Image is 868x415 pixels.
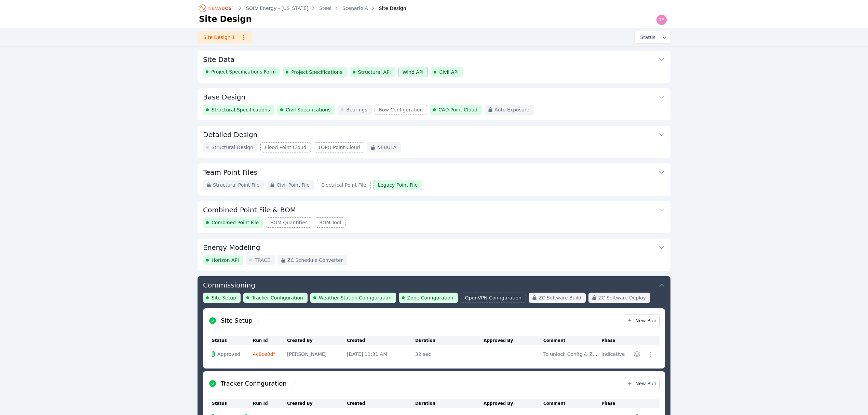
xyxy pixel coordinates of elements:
button: Site Data [203,51,665,67]
th: Created By [287,336,347,345]
span: Project Specifications Form [211,68,276,75]
span: Civil Point File [276,182,310,188]
span: BOM Quantities [270,219,308,226]
a: 4c8ce0df [253,351,275,357]
th: Approved By [484,336,543,345]
span: TOPO Point Cloud [318,144,360,151]
div: Detailed DesignStructural DesignFlood Point CloudTOPO Point CloudNEBULA [198,126,670,158]
button: Team Point Files [203,163,665,180]
span: NEBULA [377,144,396,151]
span: Structural Design [212,144,253,151]
span: Civil Specifications [286,106,330,113]
span: Structural Specifications [212,106,270,113]
th: Status [208,336,253,345]
button: Status [635,31,670,43]
a: Scenario A [342,5,368,12]
h2: Tracker Configuration [221,379,287,388]
th: Created [347,336,415,345]
div: Combined Point File & BOMCombined Point FileBOM QuantitiesBOM Tool [198,201,670,233]
span: Horizon API [212,257,239,264]
h3: Energy Modeling [203,243,260,252]
button: Commissioning [203,276,665,293]
span: Project Specifications [291,69,342,76]
span: ZC Software Deploy [598,294,646,301]
span: ZC Software Build [539,294,581,301]
h3: Team Point Files [203,168,257,177]
div: Base DesignStructural SpecificationsCivil SpecificationsBearingsRow ConfigurationCAD Point CloudA... [198,88,670,120]
span: OpenVPN Configuration [465,294,521,301]
td: [PERSON_NAME] [287,345,347,363]
button: Base Design [203,88,665,105]
span: Zone Configuration [407,294,453,301]
span: Electrical Point File [321,182,366,188]
span: Legacy Point File [378,182,418,188]
a: Site Design 1 [198,31,252,43]
span: Auto Exposure [494,106,529,113]
span: Wind API [403,69,424,76]
span: Civil API [439,69,458,76]
h3: Site Data [203,55,235,64]
h3: Detailed Design [203,130,257,139]
span: Tracker Configuration [252,294,303,301]
a: New Run [624,377,660,390]
td: [DATE] 11:31 AM [347,345,415,363]
span: TRACE [255,257,270,264]
span: Flood Point Cloud [265,144,307,151]
th: Approved By [484,399,543,408]
th: Comment [543,399,601,408]
span: CAD Point Cloud [438,106,477,113]
a: New Run [624,314,660,327]
span: Structural Point File [213,182,259,188]
span: Row Configuration [379,106,423,113]
th: Duration [415,336,484,345]
th: Comment [543,336,601,345]
span: New Run [627,380,656,387]
button: Detailed Design [203,126,665,142]
div: To unlock Config & ZC Build/Deploy modules. [GEOGRAPHIC_DATA] File. [543,351,598,358]
span: Approved [217,351,240,358]
h3: Base Design [203,92,245,102]
th: Run Id [253,399,287,408]
h2: Site Setup [221,316,253,325]
th: Created [347,399,415,408]
div: Site Design [369,5,406,12]
span: Status [637,34,655,41]
h3: Combined Point File & BOM [203,205,296,215]
span: Structural API [358,69,391,76]
div: Team Point FilesStructural Point FileCivil Point FileElectrical Point FileLegacy Point File [198,163,670,196]
button: Combined Point File & BOM [203,201,665,217]
span: New Run [627,317,656,324]
span: BOM Tool [319,219,341,226]
div: 32 sec [415,351,480,358]
a: Steel [319,5,331,12]
th: Status [208,399,253,408]
h1: Site Design [199,14,252,25]
nav: Breadcrumb [199,3,406,14]
span: Bearings [346,106,367,113]
span: Combined Point File [212,219,259,226]
th: Created By [287,399,347,408]
h3: Commissioning [203,280,255,290]
div: Energy ModelingHorizon APITRACEZC Schedule Converter [198,239,670,271]
a: SOLV Energy - [US_STATE] [246,5,308,12]
div: Site DataProject Specifications FormProject SpecificationsStructural APIWind APICivil API [198,51,670,83]
th: Phase [601,336,630,345]
div: Indicative [601,351,626,358]
button: Energy Modeling [203,239,665,255]
span: Site Setup [212,294,236,301]
span: ZC Schedule Converter [287,257,343,264]
th: Duration [415,399,484,408]
img: Ted Elliott [656,14,667,25]
span: Weather Station Configuration [319,294,392,301]
th: Phase [601,399,621,408]
th: Run Id [253,336,287,345]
